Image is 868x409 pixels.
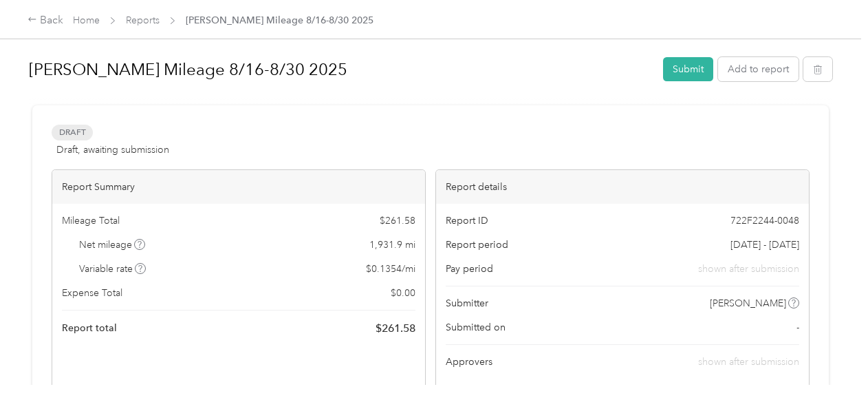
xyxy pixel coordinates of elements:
a: Home [73,14,100,26]
span: [DATE] - [DATE] [730,238,799,252]
span: 1,931.9 mi [369,238,415,252]
span: shown after submission [698,262,799,276]
span: [PERSON_NAME] [710,296,786,311]
span: Report total [62,321,117,335]
span: 722F2244-0048 [730,213,799,228]
span: Pay period [446,262,493,276]
h1: Kevin Oliver Mileage 8/16-8/30 2025 [29,53,653,86]
span: Draft, awaiting submission [56,143,169,157]
button: Submit [663,57,713,81]
div: Back [28,12,63,29]
span: $ 261.58 [380,213,415,228]
span: Draft [52,125,93,140]
span: shown after submission [698,356,799,368]
span: Submitter [446,296,488,311]
div: Report Summary [52,170,425,204]
span: Net mileage [79,238,146,252]
span: $ 261.58 [376,320,415,337]
span: Approvers [446,355,492,369]
span: Mileage Total [62,213,120,228]
button: Add to report [718,57,799,81]
span: $ 0.00 [391,286,415,300]
span: Variable rate [79,262,147,276]
span: - [796,320,799,335]
span: Report period [446,238,508,252]
iframe: Everlance-gr Chat Button Frame [791,332,868,409]
span: [PERSON_NAME] Mileage 8/16-8/30 2025 [186,13,373,28]
a: Reports [126,14,160,26]
span: Report ID [446,213,488,228]
span: Expense Total [62,286,122,300]
div: Report details [436,170,809,204]
span: $ 0.1354 / mi [366,262,415,276]
span: Submitted on [446,320,506,335]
